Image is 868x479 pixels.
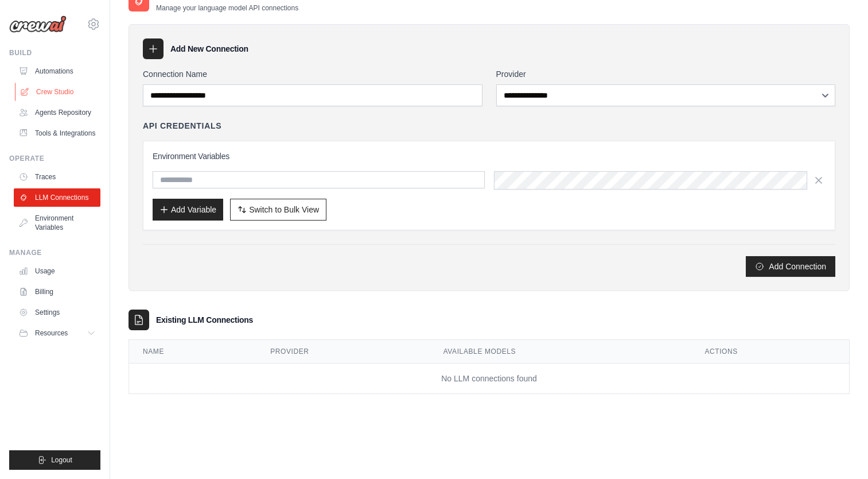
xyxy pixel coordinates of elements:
a: Traces [14,168,100,186]
div: Build [9,48,100,57]
span: Resources [35,329,68,338]
button: Switch to Bulk View [230,199,326,221]
a: Billing [14,283,100,301]
a: Tools & Integrations [14,124,100,142]
a: Automations [14,62,100,80]
button: Resources [14,324,100,342]
p: Manage your language model API connections [156,3,298,13]
a: Crew Studio [15,83,102,101]
th: Name [129,340,256,364]
button: Logout [9,450,100,470]
td: No LLM connections found [129,364,849,394]
th: Actions [691,340,849,364]
span: Switch to Bulk View [249,204,319,215]
label: Connection Name [143,68,482,80]
h4: API Credentials [143,120,221,132]
h3: Add New Connection [170,43,248,55]
div: Manage [9,248,100,257]
button: Add Variable [153,199,223,221]
label: Provider [496,68,836,80]
a: Settings [14,303,100,322]
span: Logout [51,455,72,465]
a: Agents Repository [14,103,100,122]
img: Logo [9,16,67,33]
h3: Environment Variables [153,150,826,162]
button: Add Connection [746,256,835,277]
a: Usage [14,262,100,280]
div: Operate [9,154,100,163]
h3: Existing LLM Connections [156,314,253,326]
th: Available Models [430,340,691,364]
th: Provider [256,340,430,364]
a: LLM Connections [14,188,100,207]
a: Environment Variables [14,209,100,237]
